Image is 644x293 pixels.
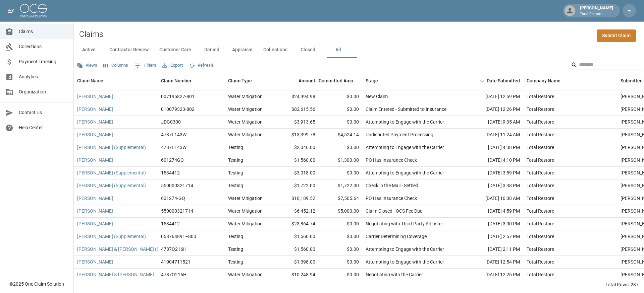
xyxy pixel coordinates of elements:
div: Total Restore [527,157,554,163]
button: Contractor Review [104,42,154,58]
button: Denied [197,42,227,58]
button: Show filters [132,60,158,71]
div: dynamic tabs [74,42,644,58]
div: $13,399.78 [275,129,319,141]
button: Closed [293,42,323,58]
div: Stage [366,71,378,90]
div: $1,722.00 [319,179,362,192]
div: Claim Name [74,71,158,90]
div: Total Restore [527,271,554,278]
div: Water Mitigation [228,220,263,227]
div: Total Restore [527,131,554,138]
a: Submit Claim [597,29,636,42]
a: [PERSON_NAME] [77,208,113,214]
div: Negotiating with the Carrier [366,271,423,278]
div: [DATE] 4:59 PM [463,205,523,218]
div: Testing [228,157,243,163]
a: [PERSON_NAME] (Supplemental) [77,233,146,240]
div: [DATE] 2:57 PM [463,230,523,243]
div: 007195827-801 [161,93,195,100]
div: [DATE] 3:59 PM [463,167,523,179]
div: [DATE] 11:24 AM [463,129,523,141]
div: $5,000.00 [319,205,362,218]
div: [DATE] 10:08 AM [463,192,523,205]
div: New Claim [366,93,388,100]
div: 550000321714 [161,208,193,214]
div: Water Mitigation [228,271,263,278]
div: Claim Number [158,71,225,90]
a: [PERSON_NAME] [77,157,113,163]
div: $4,524.14 [319,129,362,141]
button: Active [74,42,104,58]
div: 058764891–800 [161,233,196,240]
div: $16,189.52 [275,192,319,205]
div: PO Has Insurance Check [366,157,417,163]
div: [DATE] 9:35 AM [463,116,523,129]
div: $1,560.00 [275,230,319,243]
div: Water Mitigation [228,119,263,125]
button: Views [75,60,99,71]
div: Total Restore [527,169,554,176]
a: [PERSON_NAME] [77,119,113,125]
div: [DATE] 12:59 PM [463,90,523,103]
div: [DATE] 4:38 PM [463,141,523,154]
p: Total Restore [580,11,613,17]
div: $0.00 [319,116,362,129]
div: $0.00 [319,218,362,230]
button: Select columns [102,60,130,71]
span: Claims [19,28,68,35]
div: Check in the Mail - Settled [366,182,418,189]
div: Total Restore [527,93,554,100]
div: 41004711521 [161,259,191,265]
div: $7,505.64 [319,192,362,205]
div: Claim Closed - OCS Fee Due [366,208,422,214]
div: Water Mitigation [228,131,263,138]
div: [DATE] 4:10 PM [463,154,523,167]
a: [PERSON_NAME] (Supplemental) [77,182,146,189]
div: Total Rows: 237 [605,281,639,288]
button: Export [161,60,184,71]
div: 1534412 [161,220,180,227]
a: [PERSON_NAME] [77,93,113,100]
a: [PERSON_NAME] [77,220,113,227]
div: 4787L143W [161,131,186,138]
div: [DATE] 12:26 PM [463,269,523,281]
div: $2,046.00 [275,141,319,154]
div: Water Mitigation [228,208,263,214]
div: 550000321714 [161,182,193,189]
div: Negotiating with Third-Party Adjuster [366,220,443,227]
div: Company Name [527,71,560,90]
button: Refresh [187,60,215,71]
div: Attempting to Engage with the Carrier [366,246,444,252]
div: $1,300.00 [319,154,362,167]
div: $82,615.56 [275,103,319,116]
div: Total Restore [527,233,554,240]
div: 601274-GQ [161,195,185,202]
button: All [323,42,353,58]
div: 010079323-802 [161,106,195,113]
span: Collections [19,43,68,50]
div: 4787Q216H [161,271,186,278]
div: 601274GQ [161,157,184,163]
div: Total Restore [527,106,554,113]
div: Company Name [523,71,617,90]
div: Claim Number [161,71,192,90]
div: [DATE] 3:38 PM [463,179,523,192]
div: Committed Amount [319,71,359,90]
div: JDG0300 [161,119,181,125]
div: 4787Q216H [161,246,186,252]
div: Claim Entered - Submitted to Insurance [366,106,446,113]
div: $1,560.00 [275,154,319,167]
div: $24,994.98 [275,90,319,103]
div: $0.00 [319,256,362,269]
div: $3,018.00 [275,167,319,179]
div: Water Mitigation [228,93,263,100]
a: [PERSON_NAME] [77,259,113,265]
h2: Claims [79,29,103,39]
div: $0.00 [319,167,362,179]
span: Contact Us [19,109,68,116]
a: [PERSON_NAME] (Supplemental) [77,169,146,176]
div: Total Restore [527,246,554,252]
div: Attempting to Engage with the Carrier [366,144,444,151]
div: Carrier Determining Coverage [366,233,427,240]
